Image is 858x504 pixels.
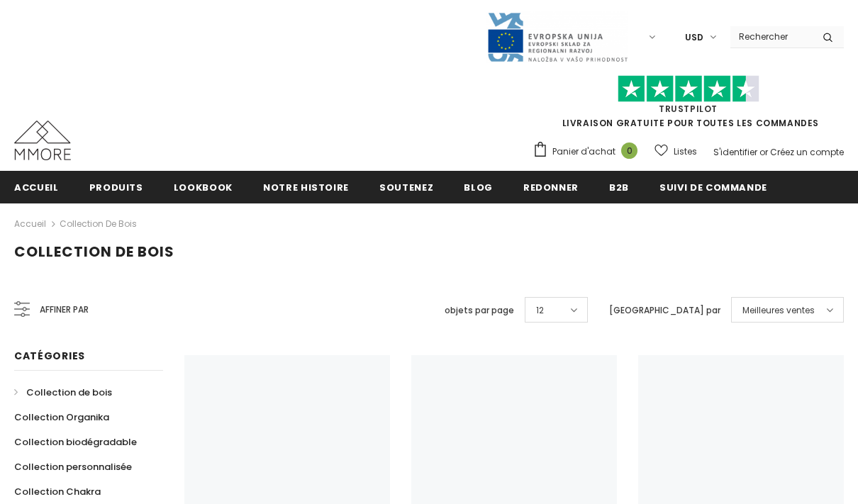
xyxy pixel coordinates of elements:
[89,181,143,194] span: Produits
[621,142,637,159] span: 0
[14,181,59,194] span: Accueil
[14,171,59,203] a: Accueil
[674,145,697,159] span: Listes
[523,181,579,194] span: Redonner
[14,349,85,363] span: Catégories
[609,171,629,203] a: B2B
[654,139,697,164] a: Listes
[14,405,109,430] a: Collection Organika
[659,103,718,115] a: TrustPilot
[759,146,768,158] span: or
[685,30,703,45] span: USD
[14,430,137,454] a: Collection biodégradable
[659,181,767,194] span: Suivi de commande
[464,171,493,203] a: Blog
[730,26,812,47] input: Search Site
[533,141,645,162] a: Panier d'achat 0
[89,171,143,203] a: Produits
[14,479,101,504] a: Collection Chakra
[659,171,767,203] a: Suivi de commande
[713,146,757,158] a: S'identifier
[742,303,815,318] span: Meilleures ventes
[379,181,433,194] span: soutenez
[14,242,174,262] span: Collection de bois
[464,181,493,194] span: Blog
[14,485,101,498] span: Collection Chakra
[770,146,844,158] a: Créez un compte
[536,303,544,318] span: 12
[609,303,720,318] label: [GEOGRAPHIC_DATA] par
[174,181,233,194] span: Lookbook
[14,460,132,474] span: Collection personnalisée
[14,215,46,233] a: Accueil
[14,435,137,449] span: Collection biodégradable
[618,75,759,103] img: Faites confiance aux étoiles pilotes
[40,302,89,318] span: Affiner par
[14,454,132,479] a: Collection personnalisée
[14,380,112,405] a: Collection de bois
[609,181,629,194] span: B2B
[174,171,233,203] a: Lookbook
[445,303,514,318] label: objets par page
[14,410,109,424] span: Collection Organika
[486,30,628,43] a: Javni Razpis
[379,171,433,203] a: soutenez
[26,386,112,399] span: Collection de bois
[552,145,615,159] span: Panier d'achat
[263,181,349,194] span: Notre histoire
[14,121,71,160] img: Cas MMORE
[60,218,137,230] a: Collection de bois
[533,82,844,129] span: LIVRAISON GRATUITE POUR TOUTES LES COMMANDES
[263,171,349,203] a: Notre histoire
[523,171,579,203] a: Redonner
[486,11,628,63] img: Javni Razpis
